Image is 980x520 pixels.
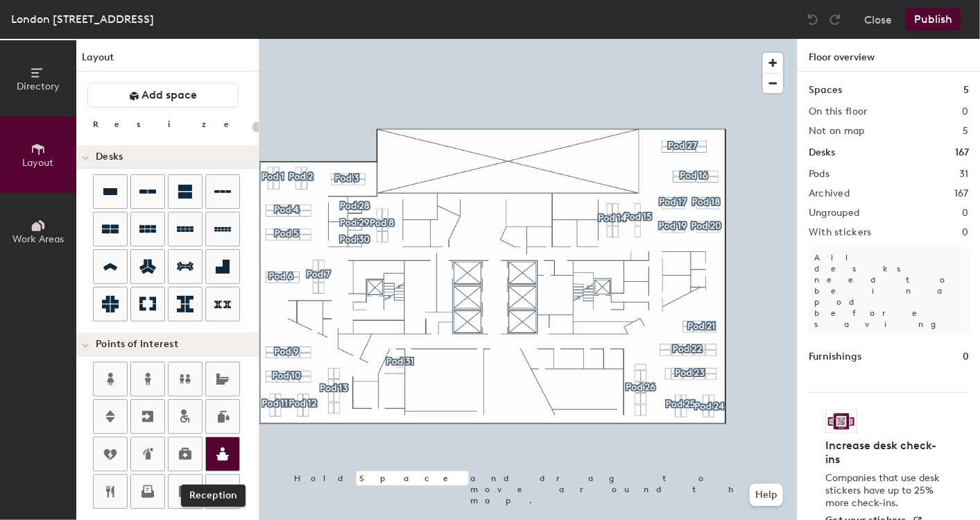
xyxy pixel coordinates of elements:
h1: Floor overview [798,39,980,72]
h2: 0 [963,208,969,219]
span: Points of Interest [96,339,178,350]
h2: 0 [963,106,969,117]
h2: Not on map [809,126,865,137]
img: Redo [828,12,842,26]
h1: Layout [76,50,259,72]
img: Undo [806,12,820,26]
button: Add space [87,83,239,108]
span: Add space [142,88,198,102]
h2: Ungrouped [809,208,860,219]
button: Publish [906,8,961,31]
h2: 167 [954,188,969,199]
span: Desks [96,151,123,162]
h2: On this floor [809,106,868,117]
h1: Furnishings [809,349,861,364]
h2: 31 [959,169,969,180]
h2: Pods [809,169,829,180]
div: London [STREET_ADDRESS] [11,10,154,28]
div: Resize [93,119,246,130]
button: Close [864,8,892,31]
img: Sticker logo [825,410,857,433]
p: Companies that use desk stickers have up to 25% more check-ins. [825,472,944,510]
h2: 5 [963,126,969,137]
h1: 167 [955,145,969,160]
button: Reception [205,437,240,471]
h2: With stickers [809,227,872,238]
h1: Desks [809,145,835,160]
h4: Increase desk check-ins [825,439,944,467]
h1: Spaces [809,83,842,98]
h2: Archived [809,188,850,199]
p: All desks need to be in a pod before saving [809,246,969,335]
span: Directory [17,81,60,92]
button: Help [750,484,783,506]
h1: 5 [963,83,969,98]
h2: 0 [963,227,969,238]
span: Layout [23,157,54,169]
span: Work Areas [12,233,64,245]
h1: 0 [963,349,969,364]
